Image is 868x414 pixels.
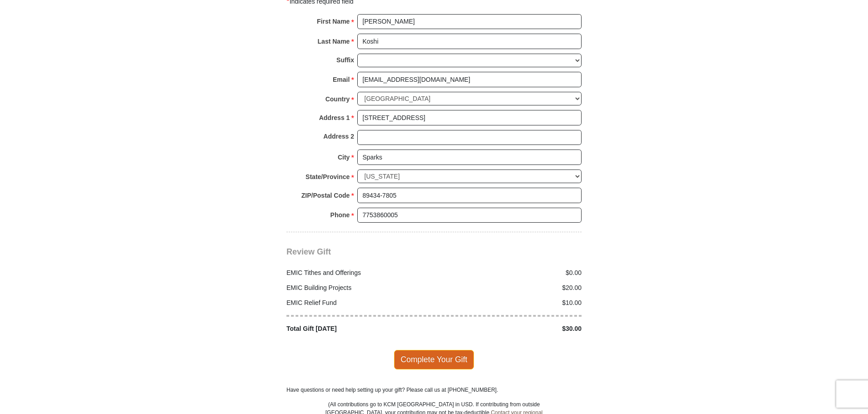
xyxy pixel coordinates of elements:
[336,54,354,66] strong: Suffix
[434,298,587,308] div: $10.00
[282,298,434,308] div: EMIC Relief Fund
[338,151,350,164] strong: City
[333,73,350,86] strong: Email
[318,35,350,48] strong: Last Name
[434,324,587,334] div: $30.00
[323,130,354,143] strong: Address 2
[317,15,350,28] strong: First Name
[301,189,350,202] strong: ZIP/Postal Code
[282,268,434,278] div: EMIC Tithes and Offerings
[282,283,434,293] div: EMIC Building Projects
[306,170,350,183] strong: State/Province
[434,268,587,278] div: $0.00
[282,324,434,334] div: Total Gift [DATE]
[434,283,587,293] div: $20.00
[330,209,350,221] strong: Phone
[319,111,350,124] strong: Address 1
[394,350,474,369] span: Complete Your Gift
[286,247,331,256] span: Review Gift
[325,93,350,105] strong: Country
[286,386,582,394] p: Have questions or need help setting up your gift? Please call us at [PHONE_NUMBER].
